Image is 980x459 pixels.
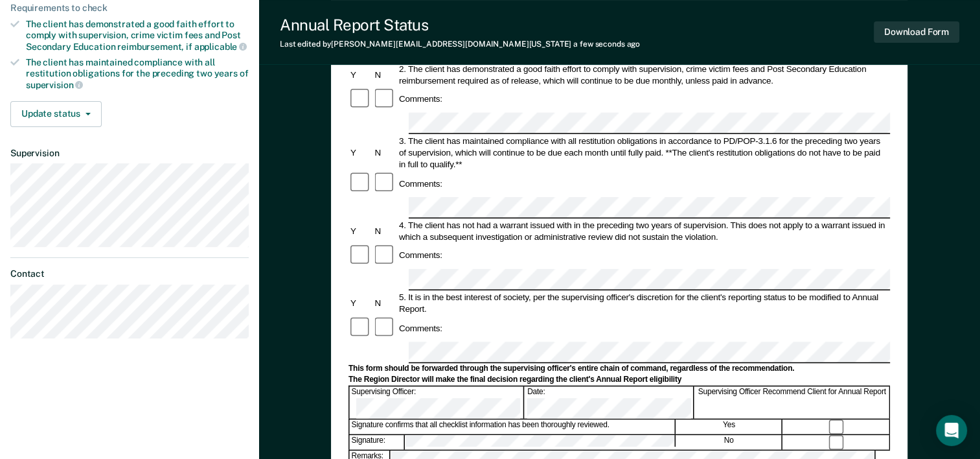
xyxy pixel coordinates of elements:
div: Open Intercom Messenger [936,415,967,446]
div: Y [348,298,372,309]
div: 5. It is in the best interest of society, per the supervising officer's discretion for the client... [397,292,890,315]
span: a few seconds ago [573,40,640,49]
div: Supervising Officer Recommend Client for Annual Report [695,387,890,419]
div: Y [348,69,372,80]
div: The client has demonstrated a good faith effort to comply with supervision, crime victim fees and... [26,19,249,52]
div: Supervising Officer: [350,387,525,419]
div: N [373,147,397,158]
dt: Contact [10,268,249,279]
div: 2. The client has demonstrated a good faith effort to comply with supervision, crime victim fees ... [397,63,890,86]
div: N [373,225,397,237]
div: N [373,69,397,80]
div: N [373,298,397,309]
span: supervision [26,80,83,90]
div: No [676,435,782,449]
button: Download Form [874,21,959,43]
div: 3. The client has maintained compliance with all restitution obligations in accordance to PD/POP-... [397,135,890,170]
span: applicable [194,41,247,52]
button: Update status [10,101,102,127]
div: Y [348,225,372,237]
div: Signature: [350,435,405,449]
div: Comments: [397,93,444,105]
div: This form should be forwarded through the supervising officer's entire chain of command, regardle... [348,364,890,374]
div: Comments: [397,178,444,189]
div: Comments: [397,322,444,334]
div: Date: [525,387,694,419]
div: The Region Director will make the final decision regarding the client's Annual Report eligibility [348,375,890,385]
div: 4. The client has not had a warrant issued with in the preceding two years of supervision. This d... [397,219,890,242]
div: Signature confirms that all checklist information has been thoroughly reviewed. [350,420,676,434]
div: Y [348,147,372,158]
div: Requirements to check [10,3,249,14]
div: Annual Report Status [280,16,640,34]
dt: Supervision [10,148,249,159]
div: Last edited by [PERSON_NAME][EMAIL_ADDRESS][DOMAIN_NAME][US_STATE] [280,40,640,49]
div: Comments: [397,250,444,261]
div: The client has maintained compliance with all restitution obligations for the preceding two years of [26,57,249,90]
div: Yes [676,420,782,434]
